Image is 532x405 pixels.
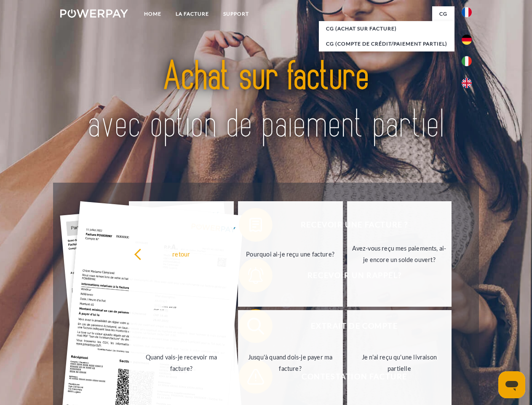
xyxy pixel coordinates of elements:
[137,6,168,22] a: Home
[462,35,472,45] img: de
[462,7,472,17] img: fr
[243,248,338,259] div: Pourquoi ai-je reçu une facture?
[168,6,216,22] a: LA FACTURE
[432,6,454,22] a: CG
[216,6,256,22] a: Support
[352,351,447,374] div: Je n'ai reçu qu'une livraison partielle
[80,40,452,162] img: title-powerpay_fr.svg
[319,21,454,36] a: CG (achat sur facture)
[352,243,447,265] div: Avez-vous reçu mes paiements, ai-je encore un solde ouvert?
[498,371,525,398] iframe: Bouton de lancement de la fenêtre de messagerie
[60,9,128,18] img: logo-powerpay-white.svg
[319,36,454,51] a: CG (Compte de crédit/paiement partiel)
[462,56,472,66] img: it
[462,78,472,88] img: en
[134,351,229,374] div: Quand vais-je recevoir ma facture?
[243,351,338,374] div: Jusqu'à quand dois-je payer ma facture?
[347,201,452,307] a: Avez-vous reçu mes paiements, ai-je encore un solde ouvert?
[134,248,229,259] div: retour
